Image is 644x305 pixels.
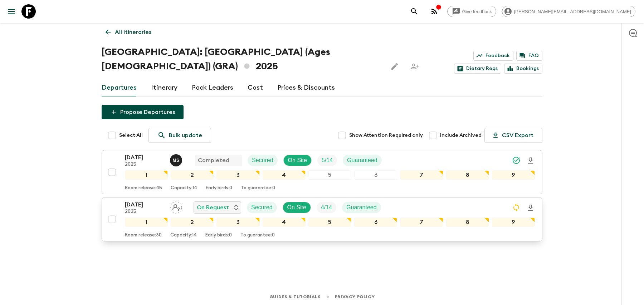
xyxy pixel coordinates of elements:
[251,203,273,212] p: Secured
[387,59,402,74] button: Edit this itinerary
[119,132,143,139] span: Select All
[400,217,443,227] div: 7
[125,209,164,215] p: 2025
[516,51,542,61] a: FAQ
[148,128,211,143] a: Bulk update
[241,185,275,191] p: To guarantee: 0
[283,155,312,166] div: On Site
[197,203,229,212] p: On Request
[206,185,232,191] p: Early birds: 0
[354,217,397,227] div: 6
[308,170,351,180] div: 5
[216,217,259,227] div: 3
[407,4,421,19] button: search adventures
[263,170,306,180] div: 4
[322,156,333,165] p: 5 / 14
[454,64,501,74] a: Dietary Reqs
[354,170,397,180] div: 6
[321,203,332,212] p: 4 / 14
[248,79,263,96] a: Cost
[440,132,482,139] span: Include Archived
[484,128,542,143] button: CSV Export
[151,79,177,96] a: Itinerary
[349,132,423,139] span: Show Attention Required only
[198,156,229,165] p: Completed
[335,293,375,301] a: Privacy Policy
[125,162,164,167] p: 2025
[317,155,337,166] div: Trip Fill
[102,45,382,74] h1: [GEOGRAPHIC_DATA]: [GEOGRAPHIC_DATA] (Ages [DEMOGRAPHIC_DATA]) (GRA) 2025
[263,217,306,227] div: 4
[408,59,422,74] span: Share this itinerary
[192,79,233,96] a: Pack Leaders
[205,232,232,238] p: Early birds: 0
[125,153,164,162] p: [DATE]
[400,170,443,180] div: 7
[170,204,182,209] span: Assign pack leader
[283,202,311,213] div: On Site
[492,217,535,227] div: 9
[171,185,197,191] p: Capacity: 14
[252,156,273,165] p: Secured
[512,203,521,212] svg: Sync Required - Changes detected
[346,203,377,212] p: Guaranteed
[125,170,168,180] div: 1
[277,79,335,96] a: Prices & Discounts
[317,202,336,213] div: Trip Fill
[288,156,307,165] p: On Site
[125,200,164,209] p: [DATE]
[4,4,19,19] button: menu
[446,170,489,180] div: 8
[102,150,542,194] button: [DATE]2025Magda SotiriadisCompletedSecuredOn SiteTrip FillGuaranteed123456789Room release:45Capac...
[512,156,521,165] svg: Synced Successfully
[504,64,542,74] a: Bookings
[347,156,377,165] p: Guaranteed
[446,217,489,227] div: 8
[102,79,137,96] a: Departures
[102,105,184,119] button: Propose Departures
[247,202,277,213] div: Secured
[248,155,278,166] div: Secured
[170,232,197,238] p: Capacity: 14
[458,9,496,14] span: Give feedback
[447,6,496,17] a: Give feedback
[526,204,535,212] svg: Download Onboarding
[216,170,259,180] div: 3
[125,232,162,238] p: Room release: 30
[125,185,162,191] p: Room release: 45
[115,28,151,36] p: All itineraries
[287,203,306,212] p: On Site
[169,131,202,140] p: Bulk update
[308,217,351,227] div: 5
[171,217,214,227] div: 2
[492,170,535,180] div: 9
[510,9,635,14] span: [PERSON_NAME][EMAIL_ADDRESS][DOMAIN_NAME]
[171,170,214,180] div: 2
[502,6,635,17] div: [PERSON_NAME][EMAIL_ADDRESS][DOMAIN_NAME]
[125,217,168,227] div: 1
[269,293,321,301] a: Guides & Tutorials
[102,25,155,39] a: All itineraries
[240,232,275,238] p: To guarantee: 0
[526,156,535,165] svg: Download Onboarding
[102,197,542,241] button: [DATE]2025Assign pack leaderOn RequestSecuredOn SiteTrip FillGuaranteed123456789Room release:30Ca...
[170,156,184,162] span: Magda Sotiriadis
[473,51,513,61] a: Feedback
